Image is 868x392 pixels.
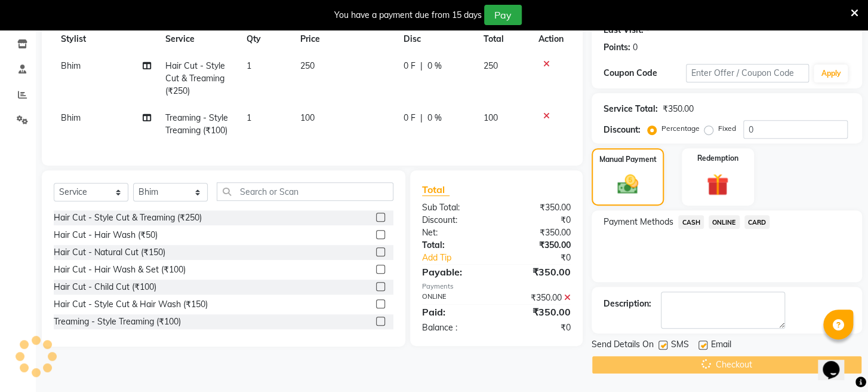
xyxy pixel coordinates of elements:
div: Hair Cut - Hair Wash (₹50) [54,229,158,241]
div: 0 [633,41,638,54]
div: ₹350.00 [496,265,580,279]
input: Enter Offer / Coupon Code [686,64,809,82]
th: Action [531,26,571,53]
div: Service Total: [604,103,658,115]
img: _cash.svg [611,172,645,197]
th: Qty [239,26,293,53]
div: ₹0 [496,321,580,334]
div: Balance : [413,321,497,334]
div: Treaming - Style Treaming (₹100) [54,316,181,328]
img: _gift.svg [700,171,736,198]
div: ₹350.00 [496,226,580,239]
span: Bhim [61,112,81,123]
div: ₹0 [510,252,580,264]
a: Add Tip [413,252,510,264]
span: | [420,60,423,72]
span: 0 % [427,112,442,124]
span: Treaming - Style Treaming (₹100) [165,112,228,136]
div: Discount: [413,214,497,226]
div: - [646,24,650,36]
th: Stylist [54,26,158,53]
span: Email [711,338,731,353]
div: Hair Cut - Hair Wash & Set (₹100) [54,264,186,276]
div: ₹350.00 [496,305,580,319]
span: Send Details On [592,338,654,353]
span: 100 [484,112,498,123]
div: Paid: [413,305,497,319]
span: 1 [246,112,251,123]
div: Points: [604,41,630,54]
div: Description: [604,298,651,310]
span: 100 [300,112,315,123]
span: Payment Methods [604,216,673,228]
input: Search or Scan [217,182,393,201]
div: ₹0 [496,214,580,226]
th: Price [293,26,396,53]
span: 1 [246,60,251,71]
span: 250 [484,60,498,71]
span: 0 F [404,112,415,124]
span: Hair Cut - Style Cut & Treaming (₹250) [165,60,225,96]
div: ONLINE [413,292,497,304]
label: Manual Payment [599,154,656,165]
iframe: chat widget [818,344,856,380]
button: Pay [484,5,522,25]
div: Sub Total: [413,201,497,214]
div: Net: [413,226,497,239]
span: CASH [678,215,704,229]
label: Redemption [697,153,738,164]
th: Disc [396,26,476,53]
div: Coupon Code [604,67,686,79]
div: You have a payment due from 15 days [334,9,482,22]
span: CARD [744,215,770,229]
button: Apply [814,65,848,82]
div: ₹350.00 [496,292,580,304]
span: | [420,112,423,124]
span: 250 [300,60,315,71]
div: Hair Cut - Style Cut & Hair Wash (₹150) [54,298,208,311]
div: Last Visit: [604,24,644,36]
th: Total [476,26,531,53]
span: Total [422,183,450,196]
span: 0 % [427,60,442,72]
label: Percentage [661,123,700,134]
span: 0 F [404,60,415,72]
div: Hair Cut - Child Cut (₹100) [54,281,156,293]
div: Total: [413,239,497,252]
div: Payments [422,281,571,292]
th: Service [158,26,239,53]
label: Fixed [718,123,736,134]
div: ₹350.00 [663,103,694,115]
span: Bhim [61,60,81,71]
div: Hair Cut - Natural Cut (₹150) [54,246,165,259]
span: SMS [671,338,689,353]
div: ₹350.00 [496,239,580,252]
span: ONLINE [709,215,740,229]
div: ₹350.00 [496,201,580,214]
div: Hair Cut - Style Cut & Treaming (₹250) [54,212,202,224]
div: Payable: [413,265,497,279]
div: Discount: [604,124,641,136]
